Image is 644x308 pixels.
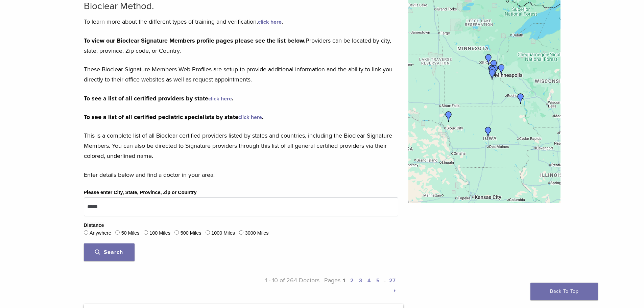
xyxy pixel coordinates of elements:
[241,275,320,295] p: 1 - 10 of 264 Doctors
[483,54,494,65] div: Dr.Jenny Narr
[208,95,232,102] a: click here
[181,230,201,237] label: 500 Miles
[211,230,235,237] label: 1000 Miles
[389,277,396,284] a: 27
[84,37,306,44] strong: To view our Bioclear Signature Members profile pages please see the list below.
[382,277,386,284] span: …
[490,65,500,76] div: Dr. Frank Milnar
[84,243,135,261] button: Search
[343,277,345,284] a: 1
[515,93,526,104] div: Dr. Stacey Johanson
[84,131,398,161] p: This is a complete list of all Bioclear certified providers listed by states and countries, inclu...
[530,283,598,300] a: Back To Top
[488,60,499,71] div: Dr. Darcy Rindelaub
[487,66,498,77] div: Dr. Luis Delima
[84,95,234,102] strong: To see a list of all certified providers by state .
[487,69,498,80] div: Dr. Melissa Zettler
[84,35,398,56] p: Providers can be located by city, state, province, Zip code, or Country.
[84,189,197,196] label: Please enter City, State, Province, Zip or Country
[245,230,269,237] label: 3000 Miles
[84,17,398,27] p: To learn more about the different types of training and verification, .
[84,64,398,85] p: These Bioclear Signature Members Web Profiles are setup to provide additional information and the...
[376,277,380,284] a: 5
[367,277,371,284] a: 4
[121,230,140,237] label: 50 Miles
[149,230,170,237] label: 100 Miles
[238,114,262,121] a: click here
[90,230,111,237] label: Anywhere
[486,65,497,76] div: Dr. Andrea Ruby
[443,111,454,122] div: Dr. Greg Jeneary
[84,170,398,180] p: Enter details below and find a doctor in your area.
[258,19,282,25] a: click here
[359,277,362,284] a: 3
[350,277,354,284] a: 2
[319,275,398,295] p: Pages
[84,222,104,229] legend: Distance
[483,127,494,138] div: Dr. Sonya Stoltze
[95,249,123,256] span: Search
[496,64,507,75] div: Dr. Megan Kinder
[84,113,264,121] strong: To see a list of all certified pediatric specialists by state .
